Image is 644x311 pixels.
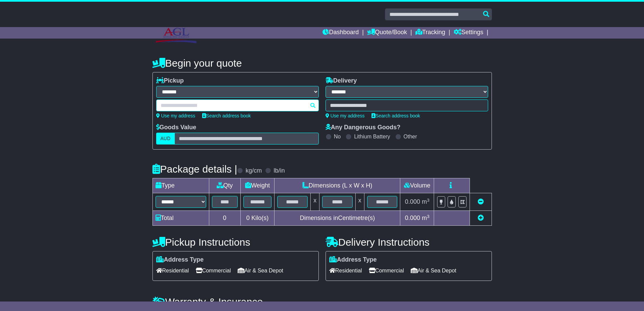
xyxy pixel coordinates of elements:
a: Use my address [326,113,365,118]
label: Pickup [156,77,184,85]
span: m [422,215,430,221]
label: Lithium Battery [354,133,390,140]
h4: Delivery Instructions [326,237,492,248]
sup: 3 [427,214,430,219]
span: Air & Sea Depot [411,265,456,276]
a: Dashboard [323,27,359,39]
a: Settings [454,27,483,39]
td: 0 [209,211,240,226]
td: Type [152,178,209,193]
td: Weight [240,178,275,193]
span: Air & Sea Depot [238,265,283,276]
sup: 3 [427,198,430,203]
label: lb/in [273,167,285,175]
span: Commercial [196,265,231,276]
td: Qty [209,178,240,193]
td: Volume [400,178,434,193]
label: Other [404,133,417,140]
label: Address Type [329,256,377,264]
td: x [355,193,364,211]
span: Commercial [369,265,404,276]
a: Remove this item [478,198,484,205]
span: m [422,198,430,205]
span: 0.000 [405,198,420,205]
a: Use my address [156,113,195,118]
typeahead: Please provide city [156,99,319,111]
label: Address Type [156,256,204,264]
a: Quote/Book [367,27,407,39]
h4: Package details | [152,163,237,175]
label: kg/cm [245,167,262,175]
label: Any Dangerous Goods? [326,124,401,131]
span: Residential [156,265,189,276]
label: Delivery [326,77,357,85]
span: 0 [246,215,249,221]
a: Search address book [202,113,251,118]
label: Goods Value [156,124,196,131]
td: Kilo(s) [240,211,275,226]
a: Add new item [478,215,484,221]
h4: Pickup Instructions [152,237,319,248]
label: No [334,133,341,140]
td: Total [152,211,209,226]
td: x [311,193,319,211]
span: 0.000 [405,215,420,221]
label: AUD [156,133,175,145]
h4: Begin your quote [152,58,492,69]
a: Search address book [372,113,420,118]
h4: Warranty & Insurance [152,296,492,307]
span: Residential [329,265,362,276]
td: Dimensions in Centimetre(s) [275,211,400,226]
a: Tracking [415,27,445,39]
td: Dimensions (L x W x H) [275,178,400,193]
